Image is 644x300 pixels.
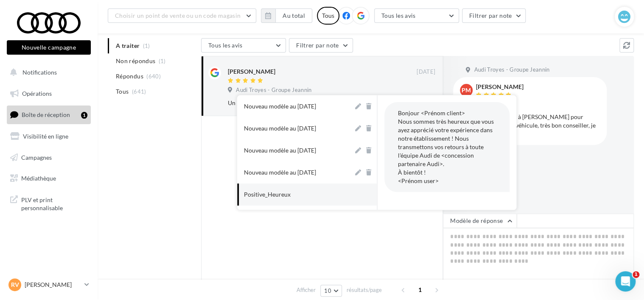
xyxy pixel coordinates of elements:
button: 10 [320,285,342,297]
a: Boîte de réception1 [5,106,92,124]
div: Un grand merci à [PERSON_NAME] pour l'achat de mon véhicule, très bon conseiller, je recommande. [476,113,600,138]
button: Au total [261,8,312,23]
span: Tous les avis [381,12,416,19]
span: (641) [132,88,146,95]
div: Un grand merci à [PERSON_NAME] pour l'achat de mon véhicule, très bon conseiller, je recommande. [228,99,380,107]
span: RV [11,281,19,289]
span: Campagnes [21,153,52,161]
button: Filtrer par note [462,8,526,23]
span: résultats/page [347,286,382,294]
button: Modèle de réponse [443,214,517,228]
span: Visibilité en ligne [23,133,68,140]
span: 1 [633,271,639,278]
span: Non répondus [116,57,155,65]
a: Visibilité en ligne [5,128,92,145]
div: Nouveau modèle au [DATE] [244,168,316,177]
button: Nouveau modèle au [DATE] [237,117,353,139]
button: Notifications [5,64,89,81]
span: Notifications [22,69,57,76]
div: Positive_Heureux [244,190,291,199]
a: Campagnes [5,149,92,167]
div: Nouveau modèle au [DATE] [244,124,316,133]
span: Bonjour <Prénom client> Nous sommes très heureux que vous ayez apprécié votre expérience dans not... [398,109,494,184]
span: Médiathèque [21,175,56,182]
button: Nouvelle campagne [7,40,91,55]
button: Nouveau modèle au [DATE] [237,95,353,117]
span: Boîte de réception [22,111,70,118]
button: Choisir un point de vente ou un code magasin [108,8,256,23]
a: PLV et print personnalisable [5,191,92,216]
div: Nouveau modèle au [DATE] [244,146,316,155]
div: Tous [317,7,339,25]
span: (640) [146,73,161,80]
span: Répondus [116,72,143,81]
span: Opérations [22,90,52,97]
div: [PERSON_NAME] [476,84,524,90]
div: Nouveau modèle au [DATE] [244,102,316,111]
span: Choisir un point de vente ou un code magasin [115,12,241,19]
span: Afficher [297,286,316,294]
a: Médiathèque [5,169,92,187]
button: Au total [275,8,312,23]
span: 1 [413,283,427,297]
button: Tous les avis [201,38,286,53]
button: Tous les avis [374,8,459,23]
p: [PERSON_NAME] [25,281,81,289]
span: Tous [116,87,129,96]
span: Audi Troyes - Groupe Jeannin [236,86,311,94]
button: Nouveau modèle au [DATE] [237,161,353,183]
span: Audi Troyes - Groupe Jeannin [474,66,549,74]
span: PLV et print personnalisable [21,194,87,212]
button: Nouveau modèle au [DATE] [237,139,353,161]
iframe: Intercom live chat [615,271,636,292]
a: Opérations [5,85,92,103]
span: [DATE] [417,68,435,76]
div: 1 [81,112,87,119]
span: PM [462,86,471,94]
button: Filtrer par note [289,38,353,53]
span: 10 [324,287,331,294]
button: Positive_Heureux [237,183,353,206]
a: RV [PERSON_NAME] [7,277,91,293]
span: Tous les avis [208,42,243,49]
div: [PERSON_NAME] [228,67,275,76]
span: (1) [159,58,166,64]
